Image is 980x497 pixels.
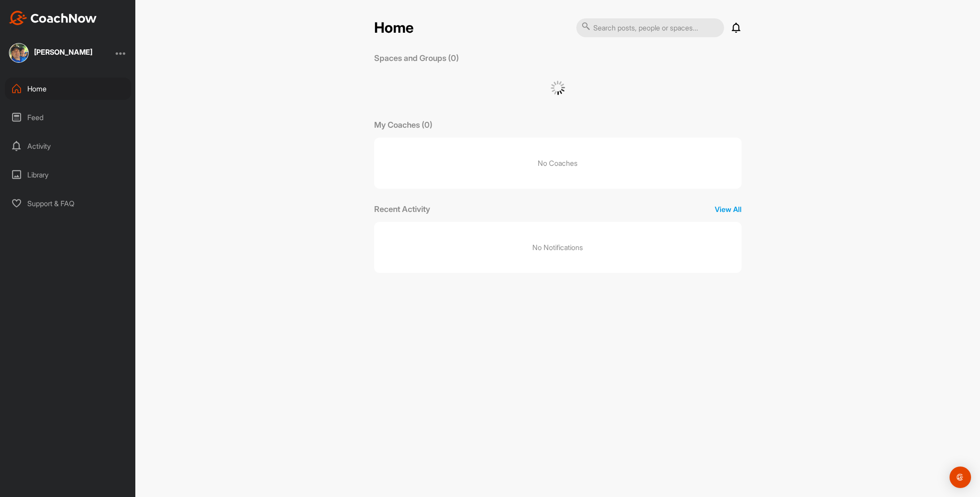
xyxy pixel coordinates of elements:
input: Search posts, people or spaces... [576,18,724,37]
div: Feed [5,106,131,129]
p: View All [715,204,742,215]
div: Support & FAQ [5,192,131,215]
div: Open Intercom Messenger [950,467,971,488]
p: No Notifications [532,242,583,253]
p: Spaces and Groups (0) [374,52,459,64]
div: Library [5,164,131,186]
img: CoachNow [9,11,97,25]
p: My Coaches (0) [374,119,432,131]
img: G6gVgL6ErOh57ABN0eRmCEwV0I4iEi4d8EwaPGI0tHgoAbU4EAHFLEQAh+QQFCgALACwIAA4AGAASAAAEbHDJSesaOCdk+8xg... [551,81,565,95]
p: Recent Activity [374,203,430,215]
div: Activity [5,135,131,157]
h2: Home [374,19,414,37]
p: No Coaches [374,138,742,189]
div: [PERSON_NAME] [34,48,92,56]
img: square_d3a48e1a16724b6ec4470e4a905de55e.jpg [9,43,29,63]
div: Home [5,78,131,100]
